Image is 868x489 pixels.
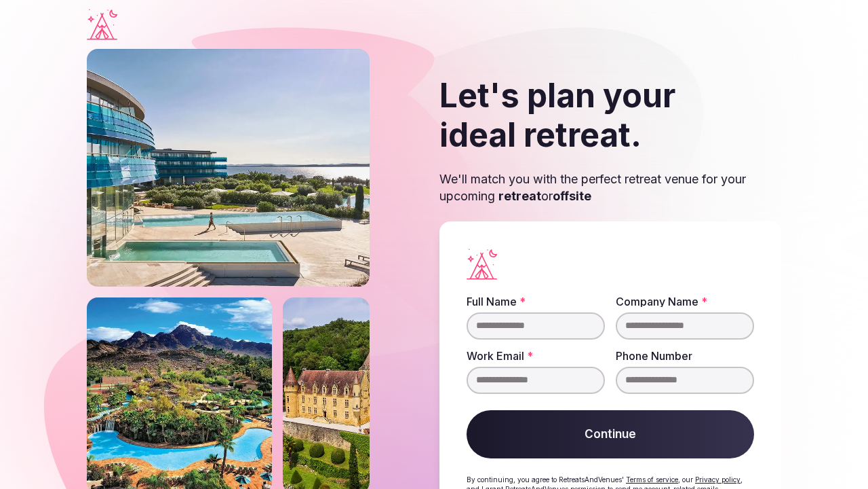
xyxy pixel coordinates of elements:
a: Privacy policy [695,475,741,484]
label: Company Name [616,296,754,307]
strong: retreat [498,189,541,203]
button: Continue [467,410,754,459]
label: Full Name [467,296,605,307]
p: We'll match you with the perfect retreat venue for your upcoming or [439,170,781,204]
a: Terms of service [626,475,678,484]
img: Phoenix river ranch resort [87,283,272,478]
h2: Let's plan your ideal retreat. [439,76,781,154]
img: Falkensteiner outdoor resort with pools [87,34,370,272]
strong: offsite [553,189,591,203]
label: Phone Number [616,350,754,361]
a: Visit the homepage [87,9,117,40]
img: Castle on a slope [283,283,370,478]
label: Work Email [467,350,605,361]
